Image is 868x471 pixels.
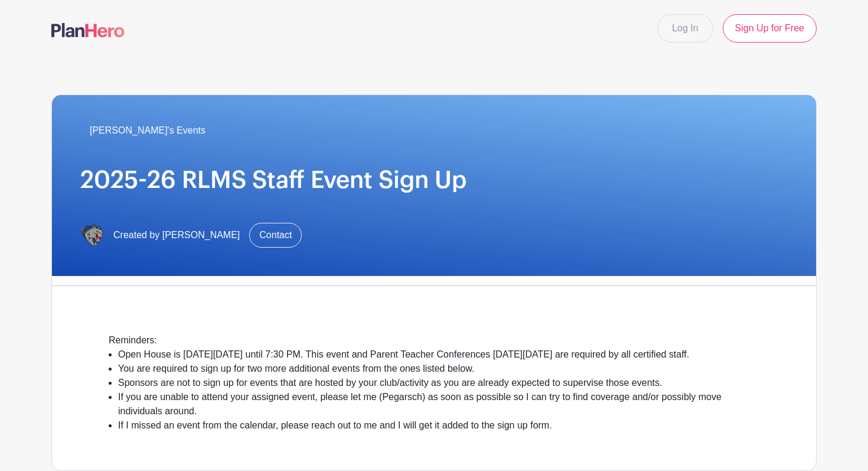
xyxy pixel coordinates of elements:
[80,166,788,194] h1: 2025-26 RLMS Staff Event Sign Up
[118,347,759,362] li: Open House is [DATE][DATE] until 7:30 PM. This event and Parent Teacher Conferences [DATE][DATE] ...
[118,390,759,418] li: If you are unable to attend your assigned event, please let me (Pegarsch) as soon as possible so ...
[118,418,759,433] li: If I missed an event from the calendar, please reach out to me and I will get it added to the sig...
[118,362,759,376] li: You are required to sign up for two more additional events from the ones listed below.
[80,223,104,247] img: IMG_6734.PNG
[51,23,125,37] img: logo-507f7623f17ff9eddc593b1ce0a138ce2505c220e1c5a4e2b4648c50719b7d32.svg
[90,124,205,138] span: [PERSON_NAME]'s Events
[657,14,713,43] a: Log In
[113,228,240,242] span: Created by [PERSON_NAME]
[249,223,302,248] a: Contact
[723,14,817,43] a: Sign Up for Free
[109,333,759,347] div: Reminders:
[118,376,759,390] li: Sponsors are not to sign up for events that are hosted by your club/activity as you are already e...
